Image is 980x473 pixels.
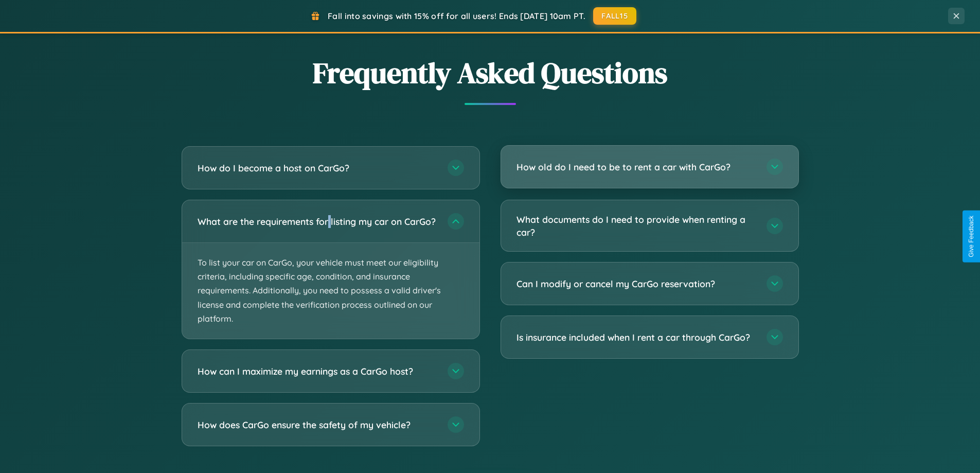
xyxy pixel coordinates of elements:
[182,53,799,93] h2: Frequently Asked Questions
[968,216,975,257] div: Give Feedback
[198,162,437,174] h3: How do I become a host on CarGo?
[593,7,636,25] button: FALL15
[198,418,437,431] h3: How does CarGo ensure the safety of my vehicle?
[516,161,756,173] h3: How old do I need to be to rent a car with CarGo?
[328,11,585,21] span: Fall into savings with 15% off for all users! Ends [DATE] 10am PT.
[182,243,479,339] p: To list your car on CarGo, your vehicle must meet our eligibility criteria, including specific ag...
[198,215,437,228] h3: What are the requirements for listing my car on CarGo?
[516,213,756,238] h3: What documents do I need to provide when renting a car?
[516,331,756,344] h3: Is insurance included when I rent a car through CarGo?
[198,365,437,378] h3: How can I maximize my earnings as a CarGo host?
[516,277,756,290] h3: Can I modify or cancel my CarGo reservation?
